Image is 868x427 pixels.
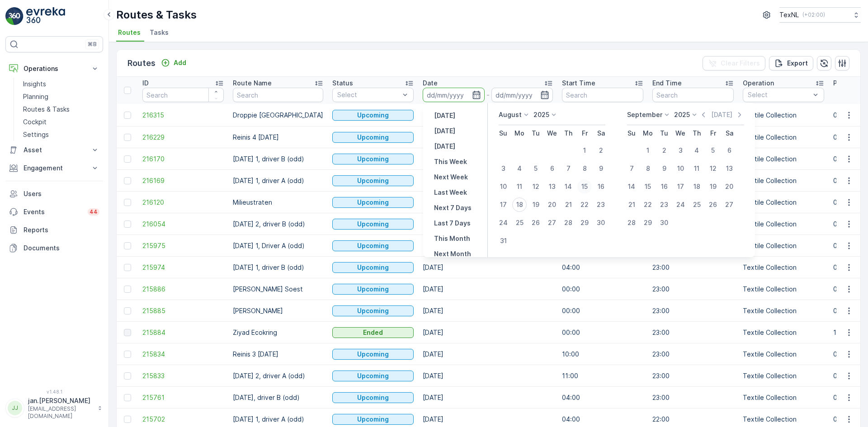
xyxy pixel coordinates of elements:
span: v 1.48.1 [5,389,103,394]
span: 216229 [142,133,224,142]
button: Upcoming [332,240,414,251]
p: Next 7 Days [434,203,472,212]
button: Next Month [430,249,475,259]
div: 30 [657,216,671,230]
div: 24 [673,197,688,212]
p: Upcoming [357,306,389,315]
div: Toggle Row Selected [124,307,131,314]
th: Tuesday [656,125,672,141]
p: ( +02:00 ) [802,11,825,19]
div: 5 [528,161,543,176]
div: 25 [689,197,704,212]
div: 1 [641,143,655,158]
p: This Week [434,157,467,166]
p: - [486,89,490,100]
button: Export [769,56,813,70]
span: 215884 [142,328,224,337]
a: 216120 [142,198,224,207]
td: Textile Collection [738,365,829,387]
p: Ended [363,328,383,337]
td: Reinis 4 [DATE] [228,127,328,148]
input: dd/mm/yyyy [423,88,485,102]
a: Documents [5,239,103,257]
td: 23:00 [648,300,738,322]
th: Sunday [623,125,640,141]
p: Documents [24,244,99,253]
p: [DATE] [434,127,455,136]
div: Toggle Row Selected [124,199,131,206]
div: 18 [689,179,704,194]
input: Search [562,88,643,102]
div: 23 [657,197,671,212]
div: 12 [528,179,543,194]
td: Textile Collection [738,104,829,127]
a: 215834 [142,350,224,359]
div: Toggle Row Selected [124,286,131,293]
a: Reports [5,221,103,239]
input: dd/mm/yyyy [491,88,553,102]
td: [DATE] [418,104,557,127]
p: Upcoming [357,263,389,272]
p: Clear Filters [721,59,760,68]
button: Upcoming [332,414,414,425]
span: Routes [118,28,141,37]
div: 4 [512,161,527,176]
div: 15 [577,179,592,194]
a: 216315 [142,111,224,120]
p: Upcoming [357,393,389,402]
p: Last 7 Days [434,219,471,228]
p: Upcoming [357,415,389,424]
td: Reinis 3 [DATE] [228,343,328,365]
button: Upcoming [332,284,414,295]
th: Saturday [593,125,609,141]
div: 2 [594,143,608,158]
button: Next 7 Days [430,202,475,213]
td: 00:00 [557,322,648,343]
th: Friday [705,125,721,141]
div: 25 [512,216,527,230]
div: Toggle Row Selected [124,351,131,358]
p: Upcoming [357,155,389,164]
th: Sunday [495,125,511,141]
a: Settings [19,128,103,141]
div: 7 [561,161,576,176]
td: 23:00 [648,343,738,365]
div: 9 [657,161,671,176]
td: 23:00 [648,278,738,300]
a: 216054 [142,220,224,229]
p: Cockpit [23,117,47,127]
div: Toggle Row Selected [124,394,131,401]
button: Upcoming [332,392,414,403]
p: Next Week [434,173,468,182]
td: 00:00 [557,278,648,300]
a: Routes & Tasks [19,103,103,116]
td: [DATE] [418,387,557,408]
button: Last Week [430,187,471,198]
div: 27 [722,197,736,212]
div: 13 [545,179,559,194]
div: 5 [706,143,720,158]
div: Toggle Row Selected [124,221,131,228]
p: Operations [24,64,85,73]
th: Tuesday [528,125,544,141]
a: Users [5,185,103,203]
button: Upcoming [332,219,414,230]
div: 28 [561,216,576,230]
p: Upcoming [357,285,389,294]
td: 00:00 [557,300,648,322]
span: 216170 [142,155,224,164]
div: 6 [722,143,736,158]
p: Select [337,90,400,99]
a: 215886 [142,285,224,294]
td: 11:00 [557,365,648,387]
a: 215885 [142,306,224,315]
div: 22 [577,197,592,212]
th: Wednesday [544,125,560,141]
div: Toggle Row Selected [124,134,131,141]
a: 215974 [142,263,224,272]
p: Settings [23,130,49,139]
div: 14 [624,179,639,194]
td: Textile Collection [738,278,829,300]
